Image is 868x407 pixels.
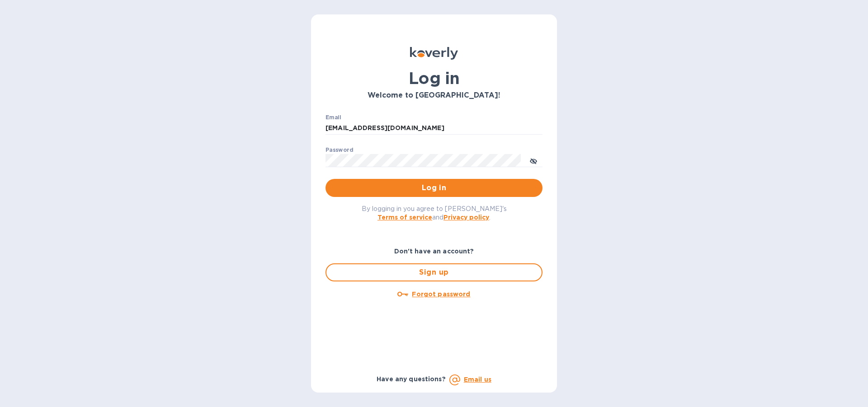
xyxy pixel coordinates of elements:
[464,376,491,383] a: Email us
[443,214,489,221] a: Privacy policy
[325,69,542,88] h1: Log in
[410,47,458,60] img: Koverly
[325,263,542,281] button: Sign up
[524,151,542,169] button: toggle password visibility
[325,147,353,153] label: Password
[412,290,470,298] u: Forgot password
[325,115,341,120] label: Email
[334,267,534,278] span: Sign up
[377,214,432,221] a: Terms of service
[325,91,542,100] h3: Welcome to [GEOGRAPHIC_DATA]!
[325,122,542,135] input: Enter email address
[333,182,535,193] span: Log in
[362,205,507,221] span: By logging in you agree to [PERSON_NAME]'s and .
[377,375,446,383] b: Have any questions?
[325,179,542,197] button: Log in
[394,248,474,255] b: Don't have an account?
